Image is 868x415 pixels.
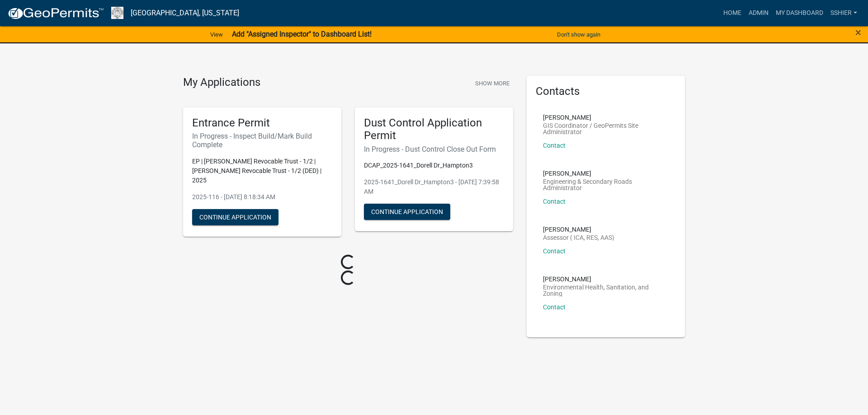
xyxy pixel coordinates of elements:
[543,178,669,191] p: Engineering & Secondary Roads Administrator
[543,142,566,149] a: Contact
[543,303,566,311] a: Contact
[364,117,504,143] h5: Dust Control Application Permit
[192,192,332,202] p: 2025-116 - [DATE] 8:18:34 AM
[536,85,676,98] h5: Contacts
[192,157,332,185] p: EP | [PERSON_NAME] Revocable Trust - 1/2 | [PERSON_NAME] Revocable Trust - 1/2 (DED) | 2025
[131,5,239,21] a: [GEOGRAPHIC_DATA], [US_STATE]
[543,198,566,205] a: Contact
[232,30,372,38] strong: Add "Assigned Inspector" to Dashboard List!
[192,117,332,130] h5: Entrance Permit
[745,5,772,22] a: Admin
[543,122,669,135] p: GIS Coordinator / GeoPermits Site Administrator
[364,161,504,170] p: DCAP_2025-1641_Dorell Dr_Hampton3
[111,7,123,19] img: Franklin County, Iowa
[192,132,332,149] h6: In Progress - Inspect Build/Mark Build Complete
[183,76,260,89] h4: My Applications
[192,209,278,225] button: Continue Application
[543,234,614,241] p: Assessor ( ICA, RES, AAS)
[543,114,669,121] p: [PERSON_NAME]
[364,177,504,196] p: 2025-1641_Dorell Dr_Hampton3 - [DATE] 7:39:58 AM
[472,76,513,91] button: Show More
[720,5,745,22] a: Home
[207,27,226,42] a: View
[772,5,827,22] a: My Dashboard
[827,5,861,22] a: sshier
[543,276,669,282] p: [PERSON_NAME]
[543,226,614,233] p: [PERSON_NAME]
[855,26,861,39] span: ×
[364,145,504,154] h6: In Progress - Dust Control Close Out Form
[543,247,566,255] a: Contact
[364,204,450,220] button: Continue Application
[543,284,669,297] p: Environmental Health, Sanitation, and Zoning
[553,27,604,42] button: Don't show again
[543,170,669,177] p: [PERSON_NAME]
[855,27,861,38] button: Close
